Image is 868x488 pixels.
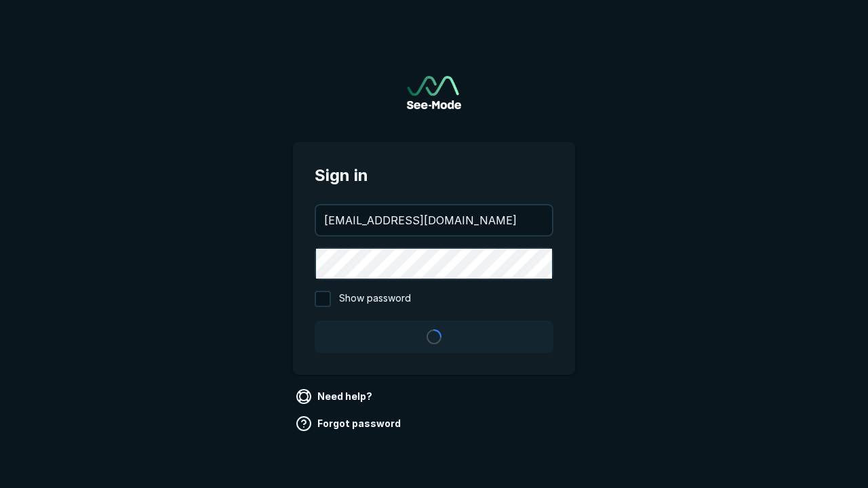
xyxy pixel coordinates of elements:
a: Go to sign in [407,76,461,109]
span: Show password [339,291,411,307]
img: See-Mode Logo [407,76,461,109]
a: Forgot password [293,413,406,434]
a: Need help? [293,386,378,407]
input: your@email.com [316,205,552,235]
span: Sign in [315,163,553,188]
